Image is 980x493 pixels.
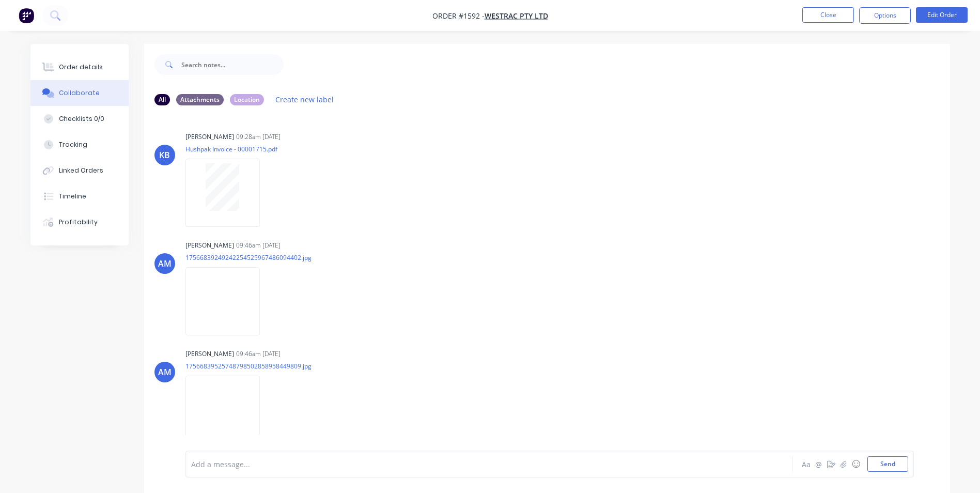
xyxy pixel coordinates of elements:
div: Attachments [176,94,224,105]
button: Tracking [30,132,129,158]
input: Search notes... [181,54,284,75]
div: Profitability [59,218,98,227]
button: Profitability [30,209,129,235]
button: Order details [30,54,129,80]
p: 17566839249242254525967486094402.jpg [185,253,312,262]
button: Close [802,7,854,23]
div: Location [230,94,264,105]
button: Collaborate [30,80,129,106]
div: 09:28am [DATE] [236,132,281,142]
div: AM [158,257,172,270]
button: Aa [800,458,813,470]
div: Tracking [59,140,87,149]
div: 09:46am [DATE] [236,349,281,359]
button: Send [867,456,908,472]
img: Factory [19,8,34,23]
button: Options [859,7,911,24]
button: Linked Orders [30,158,129,183]
button: Checklists 0/0 [30,106,129,132]
div: Order details [59,63,103,72]
div: 09:46am [DATE] [236,241,281,250]
div: KB [159,149,170,161]
div: [PERSON_NAME] [185,132,234,142]
button: Create new label [270,93,339,106]
span: Order #1592 - [432,11,485,21]
div: [PERSON_NAME] [185,349,234,359]
div: Collaborate [59,88,100,98]
div: All [154,94,170,105]
button: Edit Order [916,7,968,23]
div: Linked Orders [59,166,103,175]
button: Timeline [30,183,129,209]
div: [PERSON_NAME] [185,241,234,250]
a: WesTrac Pty Ltd [485,11,548,21]
div: Checklists 0/0 [59,114,104,124]
button: @ [813,458,825,470]
div: Timeline [59,192,86,201]
p: Hushpak Invoice - 00001715.pdf [185,145,277,153]
button: ☺ [850,458,862,470]
p: 17566839525748798502858958449809.jpg [185,362,312,371]
div: AM [158,366,172,378]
